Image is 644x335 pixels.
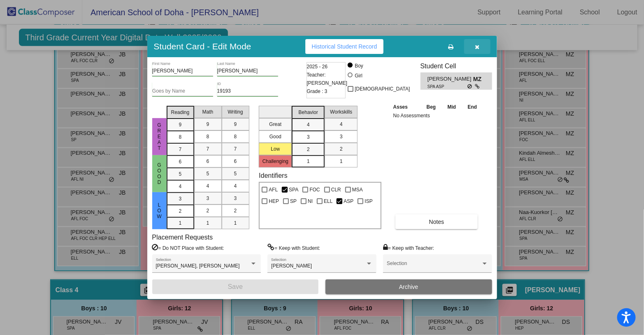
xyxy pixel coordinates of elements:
span: 3 [307,133,310,141]
span: Save [228,283,243,290]
th: End [462,102,483,112]
span: 3 [340,133,343,140]
span: 4 [207,182,209,190]
span: 4 [179,183,182,190]
label: Placement Requests [152,233,213,241]
span: Historical Student Record [312,43,377,50]
label: = Keep with Teacher: [383,244,434,252]
span: 4 [340,121,343,128]
span: Writing [228,108,243,116]
span: Reading [171,109,190,116]
span: 8 [234,133,237,140]
span: 5 [179,170,182,178]
span: FOC [309,185,320,195]
th: Beg [421,102,442,112]
span: 1 [234,219,237,227]
span: Great [156,122,163,151]
span: 4 [234,182,237,190]
span: CLR [331,185,341,195]
span: 7 [179,146,182,153]
div: Girl [354,72,363,79]
span: 3 [179,195,182,202]
span: MSA [352,185,363,195]
button: Save [152,279,319,294]
span: 6 [207,158,209,165]
span: 9 [207,121,209,128]
span: 7 [234,145,237,153]
span: 1 [340,158,343,165]
span: 6 [179,158,182,165]
span: AFL [269,185,278,195]
span: MZ [473,75,485,84]
span: 2 [179,207,182,215]
button: Historical Student Record [305,39,384,54]
span: Behavior [299,109,318,116]
span: 4 [307,121,310,128]
span: Grade : 3 [307,87,328,95]
span: ISP [365,196,372,206]
span: 1 [207,219,209,227]
span: SP [290,196,297,206]
span: 2025 - 26 [307,63,328,71]
span: 9 [179,121,182,128]
span: 2 [207,207,209,214]
span: [PERSON_NAME] [271,263,312,269]
span: ASP [344,196,353,206]
label: = Keep with Student: [267,244,320,252]
button: Archive [325,279,492,294]
span: 8 [179,133,182,141]
span: SPA ASP [428,84,467,90]
span: [DEMOGRAPHIC_DATA] [355,84,410,94]
span: Low [156,202,163,219]
button: Notes [395,214,478,229]
span: 5 [234,170,237,177]
span: Good [156,162,163,185]
span: [PERSON_NAME], [PERSON_NAME] [156,263,240,269]
span: NI [308,196,313,206]
label: Identifiers [259,172,287,179]
span: 6 [234,158,237,165]
div: Boy [354,62,363,70]
span: Notes [429,219,444,225]
span: 9 [234,121,237,128]
th: Mid [442,102,462,112]
span: 7 [207,145,209,153]
span: 8 [207,133,209,140]
span: 5 [207,170,209,177]
span: SPA [289,185,298,195]
span: 1 [179,219,182,227]
input: Enter ID [217,88,278,94]
span: Archive [399,284,418,290]
span: ELL [324,196,332,206]
span: Math [202,108,214,116]
input: goes by name [152,88,213,94]
td: No Assessments [391,112,483,120]
span: 2 [340,145,343,153]
span: 2 [307,146,310,153]
label: = Do NOT Place with Student: [152,244,224,252]
th: Asses [391,102,421,112]
span: 3 [207,195,209,202]
h3: Student Card - Edit Mode [154,41,251,51]
span: [PERSON_NAME] [428,75,473,84]
span: 3 [234,195,237,202]
span: Teacher: [PERSON_NAME] [307,71,348,87]
span: 1 [307,158,310,165]
h3: Student Cell [421,62,492,70]
span: 2 [234,207,237,214]
span: Workskills [330,108,352,116]
span: HEP [269,196,279,206]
